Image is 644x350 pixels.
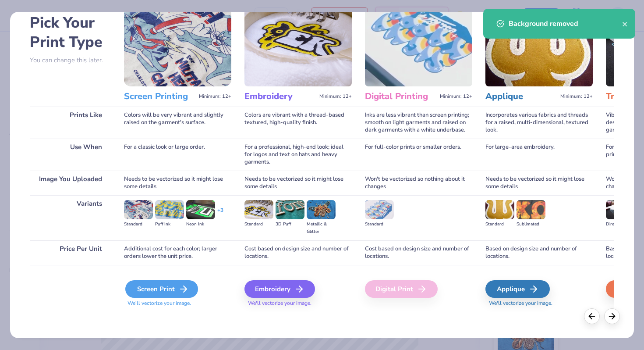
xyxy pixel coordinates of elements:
[365,240,472,265] div: Cost based on design size and number of locations.
[276,200,304,219] img: 3D Puff
[217,207,223,221] div: + 3
[124,171,231,195] div: Needs to be vectorized so it might lose some details
[509,18,622,29] div: Background removed
[244,221,273,228] div: Standard
[485,200,514,219] img: Standard
[30,13,111,52] h2: Pick Your Print Type
[125,280,198,298] div: Screen Print
[365,139,472,171] div: For full-color prints or smaller orders.
[485,107,593,139] div: Incorporates various fabrics and threads for a raised, multi-dimensional, textured look.
[606,221,635,228] div: Direct-to-film
[517,221,545,228] div: Sublimated
[30,240,111,265] div: Price Per Unit
[365,280,438,298] div: Digital Print
[244,91,316,102] h3: Embroidery
[155,221,184,228] div: Puff Ink
[30,139,111,171] div: Use When
[124,107,231,139] div: Colors will be very vibrant and slightly raised on the garment's surface.
[365,107,472,139] div: Inks are less vibrant than screen printing; smooth on light garments and raised on dark garments ...
[307,200,336,219] img: Metallic & Glitter
[485,300,593,307] span: We'll vectorize your image.
[276,221,304,228] div: 3D Puff
[517,200,545,219] img: Sublimated
[30,107,111,139] div: Prints Like
[124,200,153,219] img: Standard
[124,139,231,171] div: For a classic look or large order.
[199,93,231,100] span: Minimum: 12+
[485,240,593,265] div: Based on design size and number of locations.
[307,221,336,236] div: Metallic & Glitter
[606,200,635,219] img: Direct-to-film
[440,93,472,100] span: Minimum: 12+
[244,139,352,171] div: For a professional, high-end look; ideal for logos and text on hats and heavy garments.
[485,171,593,195] div: Needs to be vectorized so it might lose some details
[244,240,352,265] div: Cost based on design size and number of locations.
[186,200,215,219] img: Neon Ink
[155,200,184,219] img: Puff Ink
[30,171,111,195] div: Image You Uploaded
[319,93,352,100] span: Minimum: 12+
[485,280,550,298] div: Applique
[124,240,231,265] div: Additional cost for each color; larger orders lower the unit price.
[365,171,472,195] div: Won't be vectorized so nothing about it changes
[365,200,394,219] img: Standard
[124,300,231,307] span: We'll vectorize your image.
[622,18,628,29] button: close
[186,221,215,228] div: Neon Ink
[244,280,315,298] div: Embroidery
[30,195,111,240] div: Variants
[124,91,195,102] h3: Screen Printing
[560,93,593,100] span: Minimum: 12+
[365,221,394,228] div: Standard
[244,107,352,139] div: Colors are vibrant with a thread-based textured, high-quality finish.
[30,57,111,64] p: You can change this later.
[124,221,153,228] div: Standard
[244,171,352,195] div: Needs to be vectorized so it might lose some details
[485,91,557,102] h3: Applique
[244,300,352,307] span: We'll vectorize your image.
[485,139,593,171] div: For large-area embroidery.
[244,200,273,219] img: Standard
[485,221,514,228] div: Standard
[365,91,436,102] h3: Digital Printing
